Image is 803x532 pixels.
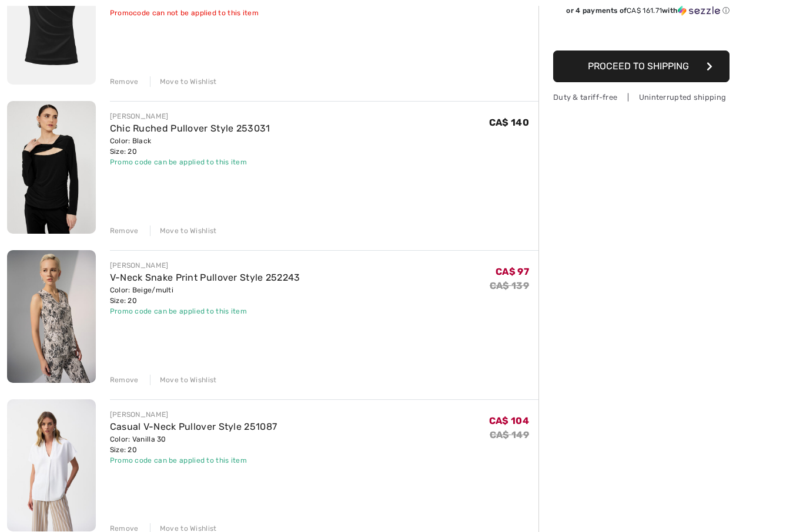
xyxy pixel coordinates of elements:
div: Remove [110,76,139,87]
div: Duty & tariff-free | Uninterrupted shipping [553,92,730,103]
div: Promo code can be applied to this item [110,455,277,466]
div: Color: Vanilla 30 Size: 20 [110,434,277,455]
div: Move to Wishlist [150,225,217,236]
div: [PERSON_NAME] [110,409,277,420]
img: Chic Ruched Pullover Style 253031 [7,101,96,234]
s: CA$ 139 [490,280,529,291]
div: Remove [110,375,139,385]
span: CA$ 97 [496,266,529,277]
div: Move to Wishlist [150,76,217,87]
button: Proceed to Shipping [553,50,730,82]
a: Chic Ruched Pullover Style 253031 [110,123,270,134]
div: or 4 payments ofCA$ 161.71withSezzle Click to learn more about Sezzle [553,5,730,20]
div: Move to Wishlist [150,375,217,385]
div: Remove [110,225,139,236]
div: or 4 payments of with [566,5,730,16]
span: CA$ 104 [489,415,529,426]
div: [PERSON_NAME] [110,260,300,271]
div: Promo code can be applied to this item [110,306,300,316]
img: Casual V-Neck Pullover Style 251087 [7,399,96,532]
a: V-Neck Snake Print Pullover Style 252243 [110,272,300,283]
img: V-Neck Snake Print Pullover Style 252243 [7,250,96,383]
div: Color: Beige/multi Size: 20 [110,285,300,306]
iframe: PayPal-paypal [553,20,730,46]
div: Promo code can be applied to this item [110,157,270,167]
div: Promocode can not be applied to this item [110,8,278,18]
img: Sezzle [678,5,720,16]
div: Color: Black Size: 20 [110,136,270,157]
s: CA$ 149 [490,429,529,440]
a: Casual V-Neck Pullover Style 251087 [110,421,277,432]
span: Proceed to Shipping [588,60,689,72]
span: CA$ 161.71 [627,6,662,15]
span: CA$ 140 [489,117,529,128]
div: [PERSON_NAME] [110,111,270,122]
